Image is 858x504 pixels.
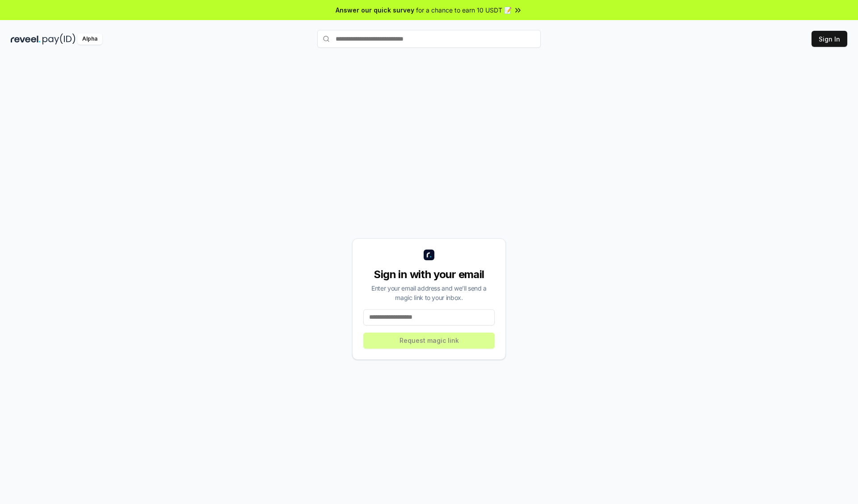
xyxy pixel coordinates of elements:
img: logo_small [424,250,434,260]
img: reveel_dark [11,33,41,45]
div: Sign in with your email [363,267,495,282]
span: Answer our quick survey [336,5,414,15]
div: Alpha [77,33,102,45]
div: Enter your email address and we’ll send a magic link to your inbox. [363,283,495,302]
img: pay_id [42,33,76,45]
button: Sign In [812,31,847,47]
span: for a chance to earn 10 USDT 📝 [416,5,512,15]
